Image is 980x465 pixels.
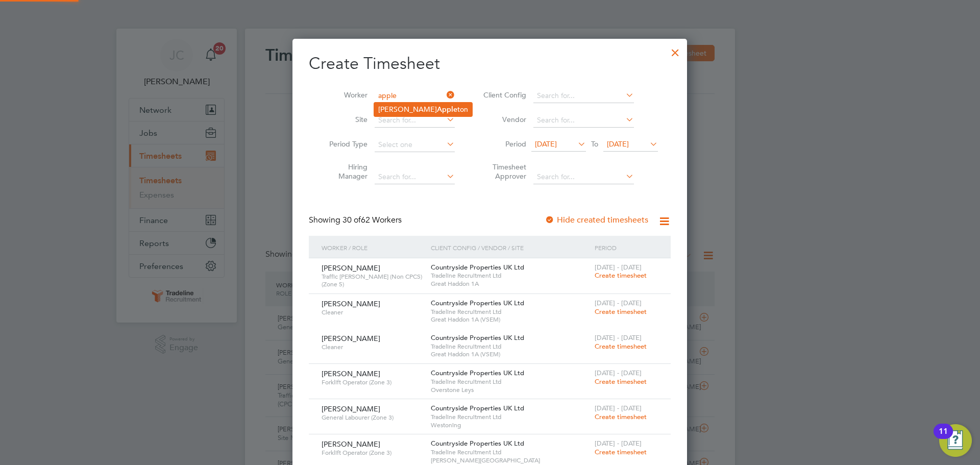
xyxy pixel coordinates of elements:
input: Search for... [533,89,634,103]
span: 30 of [342,215,361,225]
span: Tradeline Recruitment Ltd [431,272,590,280]
span: Countryside Properties UK Ltd [431,263,524,272]
span: Forklift Operator (Zone 3) [322,378,423,386]
label: Timesheet Approver [480,162,526,181]
span: [PERSON_NAME] [322,299,380,308]
span: [PERSON_NAME] [322,404,380,413]
span: [DATE] - [DATE] [595,439,642,448]
span: Forklift Operator (Zone 3) [322,449,423,457]
label: Hiring Manager [322,162,367,181]
span: Great Haddon 1A (VSEM) [431,350,590,358]
div: Showing [309,215,404,226]
b: Apple [437,105,457,114]
span: Cleaner [322,343,423,351]
input: Search for... [375,170,455,184]
span: [DATE] - [DATE] [595,369,642,377]
span: [DATE] [607,139,629,149]
span: 62 Workers [342,215,402,225]
span: Great Haddon 1A (VSEM) [431,315,590,324]
span: [PERSON_NAME] [322,369,380,378]
label: Site [322,115,367,124]
span: Create timesheet [595,271,647,280]
span: [PERSON_NAME] [322,439,380,449]
span: [DATE] - [DATE] [595,299,642,307]
span: To [588,137,601,151]
span: Create timesheet [595,342,647,351]
input: Select one [375,138,455,152]
label: Hide created timesheets [545,215,648,225]
span: Tradeline Recruitment Ltd [431,308,590,316]
label: Vendor [480,115,526,124]
div: Worker / Role [319,236,428,259]
span: Create timesheet [595,307,647,316]
span: Create timesheet [595,377,647,386]
span: Great Haddon 1A [431,280,590,288]
span: Westoning [431,421,590,429]
span: General Labourer (Zone 3) [322,413,423,422]
span: [DATE] - [DATE] [595,333,642,342]
span: Cleaner [322,308,423,316]
div: 11 [939,431,948,445]
span: [PERSON_NAME] [322,263,380,273]
input: Search for... [375,113,455,128]
li: [PERSON_NAME] ton [374,103,472,116]
span: [DATE] [535,139,557,149]
input: Search for... [533,170,634,184]
label: Client Config [480,90,526,100]
span: Tradeline Recruitment Ltd [431,342,590,351]
span: Tradeline Recruitment Ltd [431,378,590,386]
span: Create timesheet [595,412,647,421]
button: Open Resource Center, 11 new notifications [939,424,972,457]
label: Worker [322,90,367,100]
span: [DATE] - [DATE] [595,404,642,412]
span: Countryside Properties UK Ltd [431,299,524,307]
input: Search for... [533,113,634,128]
span: Create timesheet [595,448,647,456]
input: Search for... [375,89,455,103]
div: Client Config / Vendor / Site [428,236,592,259]
span: Countryside Properties UK Ltd [431,404,524,412]
span: Tradeline Recruitment Ltd [431,448,590,456]
span: Countryside Properties UK Ltd [431,333,524,342]
span: [DATE] - [DATE] [595,263,642,272]
h2: Create Timesheet [309,53,671,75]
div: Period [592,236,660,259]
label: Period Type [322,139,367,149]
span: Traffic [PERSON_NAME] (Non CPCS) (Zone 5) [322,273,423,288]
span: Countryside Properties UK Ltd [431,439,524,448]
span: Countryside Properties UK Ltd [431,369,524,377]
span: [PERSON_NAME] [322,334,380,343]
span: Tradeline Recruitment Ltd [431,413,590,421]
span: Overstone Leys [431,386,590,394]
label: Period [480,139,526,149]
